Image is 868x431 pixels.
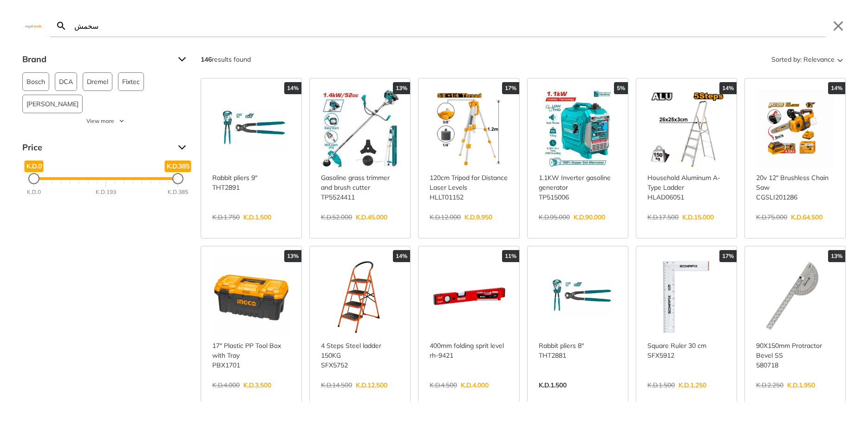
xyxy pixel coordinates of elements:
button: Sorted by:Relevance Sort [770,52,846,67]
strong: 146 [201,55,212,64]
button: [PERSON_NAME] [22,95,83,113]
div: 17% [502,82,519,94]
div: 14% [393,250,410,262]
svg: Search [56,20,67,32]
div: results found [201,52,251,67]
div: K.D.385 [168,188,188,196]
button: Bosch [22,72,49,91]
span: Fixtec [122,73,140,90]
div: 14% [719,82,737,94]
span: Dremel [87,73,108,90]
span: View more [86,117,114,125]
input: Search… [72,15,825,37]
span: Price [22,140,171,155]
button: Close [831,19,846,33]
span: Bosch [26,73,45,90]
div: 14% [284,82,301,94]
span: Relevance [803,52,835,67]
span: Brand [22,52,171,67]
div: 14% [828,82,845,94]
div: 13% [828,250,845,262]
span: [PERSON_NAME] [26,95,78,113]
span: DCA [59,73,73,90]
div: 11% [502,250,519,262]
img: Close [22,24,45,28]
div: K.D.193 [96,188,116,196]
button: View more [22,117,189,125]
button: DCA [55,72,77,91]
div: Minimum Price [28,173,39,184]
div: 13% [284,250,301,262]
div: 13% [393,82,410,94]
div: Maximum Price [172,173,183,184]
div: 17% [719,250,737,262]
svg: Sort [835,54,846,65]
div: K.D.0 [27,188,41,196]
div: 5% [614,82,628,94]
button: Fixtec [118,72,144,91]
button: Dremel [83,72,112,91]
